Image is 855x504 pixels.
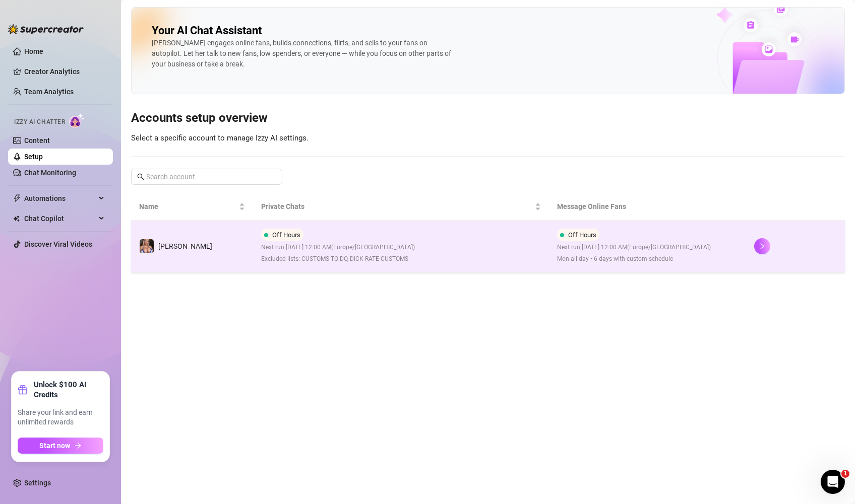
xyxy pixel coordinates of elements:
[18,408,103,427] span: Share your link and earn unlimited rewards
[139,201,237,212] span: Name
[24,136,50,145] a: Content
[152,38,454,69] div: [PERSON_NAME] engages online fans, builds connections, flirts, and sells to your fans on autopilo...
[24,47,43,55] a: Home
[131,110,845,126] h3: Accounts setup overview
[131,133,309,142] span: Select a specific account to manage Izzy AI settings.
[24,169,76,177] a: Chat Monitoring
[24,63,105,80] a: Creator Analytics
[568,231,596,239] span: Off Hours
[261,243,415,252] span: Next run: [DATE] 12:00 AM ( Europe/[GEOGRAPHIC_DATA] )
[40,442,71,450] span: Start now
[158,242,212,250] span: [PERSON_NAME]
[24,210,96,227] span: Chat Copilot
[821,470,845,494] iframe: Intercom live chat
[272,231,300,239] span: Off Hours
[75,442,82,449] span: arrow-right
[131,193,253,221] th: Name
[18,385,28,395] span: gift
[557,254,711,264] span: Mon all day • 6 days with custom schedule
[261,254,415,264] span: Excluded lists: CUSTOMS TO DO, DICK RATE CUSTOMS
[24,153,43,161] a: Setup
[13,194,21,202] span: thunderbolt
[146,171,268,182] input: Search account
[549,193,746,221] th: Message Online Fans
[24,479,51,487] a: Settings
[13,215,20,222] img: Chat Copilot
[253,193,549,221] th: Private Chats
[24,88,74,96] a: Team Analytics
[69,113,85,128] img: AI Chatter
[841,470,849,478] span: 1
[137,173,144,180] span: search
[261,201,533,212] span: Private Chats
[14,117,65,127] span: Izzy AI Chatter
[152,24,262,38] h2: Your AI Chat Assistant
[759,243,766,250] span: right
[8,24,84,34] img: logo-BBDzfeDw.svg
[754,238,770,254] button: right
[140,239,154,253] img: Lana Wolf
[24,190,96,206] span: Automations
[24,240,92,248] a: Discover Viral Videos
[18,438,103,454] button: Start nowarrow-right
[34,380,103,400] strong: Unlock $100 AI Credits
[557,243,711,252] span: Next run: [DATE] 12:00 AM ( Europe/[GEOGRAPHIC_DATA] )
